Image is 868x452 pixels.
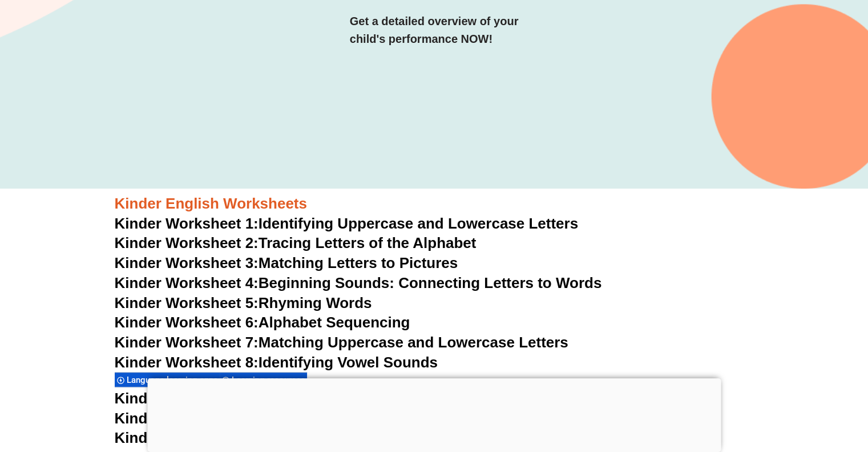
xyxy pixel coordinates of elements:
[115,294,259,311] span: Kinder Worksheet 5:
[147,378,721,449] iframe: Advertisement
[115,372,220,387] div: Language learning apps
[115,410,267,427] span: Kinder Worksheet 10:
[115,410,481,427] a: Kinder Worksheet 10:Short and Long Vowel Sounds
[350,13,519,48] h3: Get a detailed overview of your child's performance NOW!
[115,354,438,371] a: Kinder Worksheet 8:Identifying Vowel Sounds
[115,294,372,311] a: Kinder Worksheet 5:Rhyming Words
[115,194,754,214] h3: Kinder English Worksheets
[115,334,259,351] span: Kinder Worksheet 7:
[115,215,259,232] span: Kinder Worksheet 1:
[115,354,259,371] span: Kinder Worksheet 8:
[127,375,221,385] span: Language learning apps
[115,234,477,251] a: Kinder Worksheet 2:Tracing Letters of the Alphabet
[115,215,579,232] a: Kinder Worksheet 1:Identifying Uppercase and Lowercase Letters
[678,323,868,452] iframe: Chat Widget
[115,254,259,271] span: Kinder Worksheet 3:
[115,314,410,331] a: Kinder Worksheet 6:Alphabet Sequencing
[220,372,307,387] div: Learning resources
[115,390,259,407] span: Kinder Worksheet 9:
[115,254,458,271] a: Kinder Worksheet 3:Matching Letters to Pictures
[115,390,613,407] a: Kinder Worksheet 9:Simple CVC (Consonant-Vowel-Consonant) Words
[115,429,365,446] a: Kinder Worksheet 11:Letter Tracing
[115,234,259,251] span: Kinder Worksheet 2:
[115,274,259,291] span: Kinder Worksheet 4:
[115,274,602,291] a: Kinder Worksheet 4:Beginning Sounds: Connecting Letters to Words
[115,334,568,351] a: Kinder Worksheet 7:Matching Uppercase and Lowercase Letters
[115,429,267,446] span: Kinder Worksheet 11:
[115,314,259,331] span: Kinder Worksheet 6:
[232,375,309,385] span: Learning resources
